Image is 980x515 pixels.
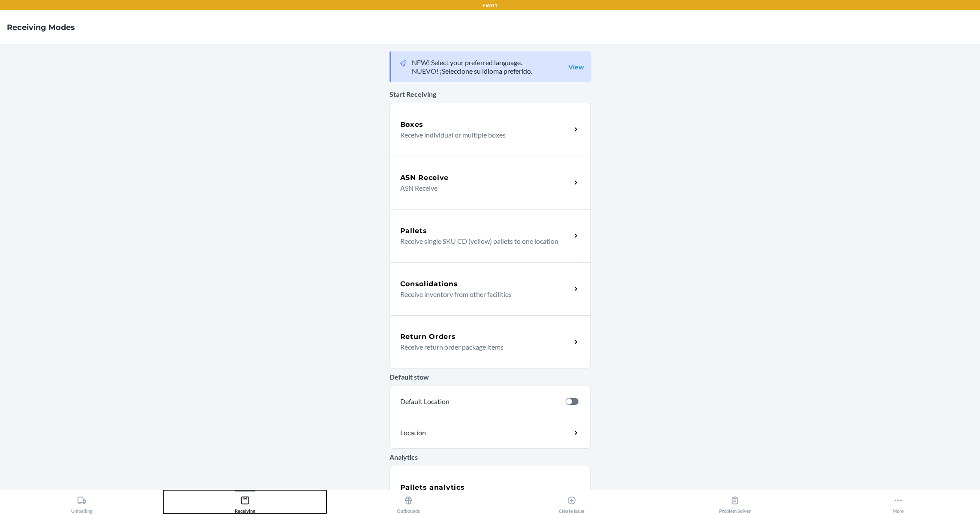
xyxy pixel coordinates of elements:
[400,279,458,289] h5: Consolidations
[235,492,255,514] div: Receiving
[400,120,424,130] h5: Boxes
[390,417,591,449] a: Location
[400,130,564,140] p: Receive individual or multiple boxes
[390,262,591,315] a: ConsolidationsReceive inventory from other facilities
[400,396,559,407] p: Default Location
[390,156,591,209] a: ASN ReceiveASN Receive
[400,332,456,342] h5: Return Orders
[390,452,591,462] p: Analytics
[559,492,584,514] div: Create Issue
[400,482,465,493] h5: Pallets analytics
[390,372,591,382] p: Default stow
[163,490,327,514] button: Receiving
[400,226,427,236] h5: Pallets
[390,315,591,368] a: Return OrdersReceive return order package items
[412,58,532,67] p: NEW! Select your preferred language.
[400,342,564,352] p: Receive return order package items
[400,183,564,193] p: ASN Receive
[568,63,584,71] a: View
[390,103,591,156] a: BoxesReceive individual or multiple boxes
[71,492,93,514] div: Unloading
[397,492,420,514] div: Outbounds
[893,492,904,514] div: More
[412,67,532,75] p: NUEVO! ¡Seleccione su idioma preferido.
[490,490,653,514] button: Create Issue
[400,236,564,246] p: Receive single SKU CD (yellow) pallets to one location
[817,490,980,514] button: More
[390,209,591,262] a: PalletsReceive single SKU CD (yellow) pallets to one location
[400,289,564,299] p: Receive inventory from other facilities
[327,490,490,514] button: Outbounds
[400,173,449,183] h5: ASN Receive
[653,490,817,514] button: Problem Solver
[400,428,501,438] p: Location
[719,492,751,514] div: Problem Solver
[483,2,497,9] p: EWR1
[7,22,75,33] h4: Receiving Modes
[390,89,591,99] p: Start Receiving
